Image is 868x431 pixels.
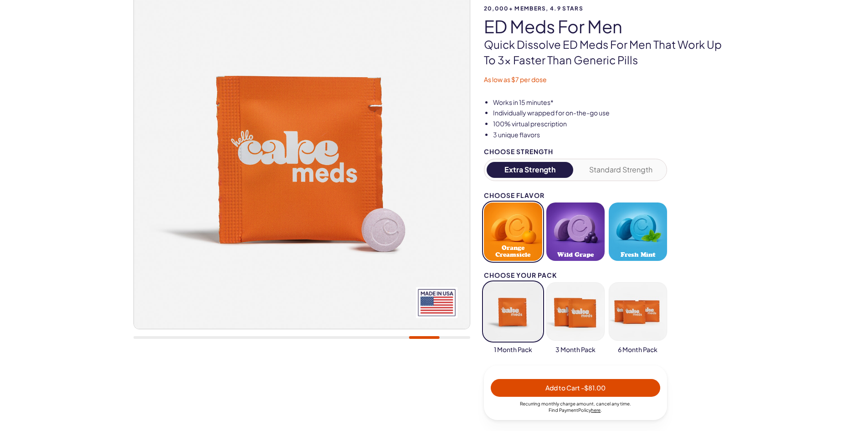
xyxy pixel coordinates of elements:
[487,244,539,258] span: Orange Creamsicle
[491,379,660,397] button: Add to Cart -$81.00
[618,345,657,354] span: 6 Month Pack
[487,162,574,178] button: Extra Strength
[557,251,594,258] span: Wild Grape
[493,109,735,118] li: Individually wrapped for on-the-go use
[493,98,735,107] li: Works in 15 minutes*
[591,407,601,413] a: here
[494,345,532,354] span: 1 Month Pack
[484,37,735,68] p: Quick dissolve ED Meds for men that work up to 3x faster than generic pills
[549,407,578,413] span: Find Payment
[484,5,735,11] span: 20,000+ members, 4.9 stars
[493,119,735,129] li: 100% virtual prescription
[577,162,664,178] button: Standard Strength
[484,148,667,155] div: Choose Strength
[484,17,735,36] h1: ED Meds for Men
[545,384,606,392] span: Add to Cart
[621,251,655,258] span: Fresh Mint
[484,75,735,84] p: As low as $7 per dose
[484,192,667,199] div: Choose Flavor
[484,272,667,279] div: Choose your pack
[555,345,596,354] span: 3 Month Pack
[491,400,660,413] div: Recurring monthly charge amount , cancel any time. Policy .
[581,384,606,392] span: - $81.00
[493,130,735,140] li: 3 unique flavors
